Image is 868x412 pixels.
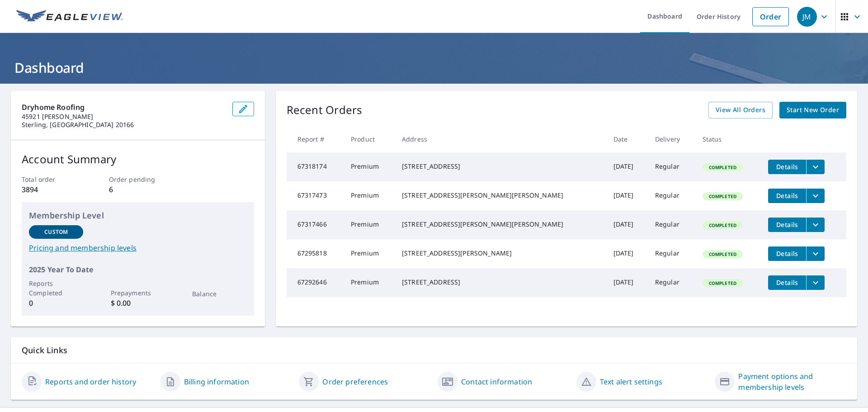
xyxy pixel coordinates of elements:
[45,376,136,387] a: Reports and order history
[44,228,68,236] p: Custom
[287,126,344,152] th: Report #
[344,181,395,210] td: Premium
[708,102,773,118] a: View All Orders
[395,126,606,152] th: Address
[779,102,846,118] a: Start New Order
[703,251,742,257] span: Completed
[22,175,80,184] p: Total order
[287,181,344,210] td: 67317473
[774,249,801,258] span: Details
[461,376,532,387] a: Contact information
[787,104,839,116] span: Start New Order
[111,288,165,298] p: Prepayments
[774,191,801,200] span: Details
[22,102,225,113] p: Dryhome Roofing
[806,275,825,290] button: filesDropdownBtn-67292646
[716,104,765,116] span: View All Orders
[29,279,83,298] p: Reports Completed
[768,246,806,261] button: detailsBtn-67295818
[344,126,395,152] th: Product
[11,58,857,77] h1: Dashboard
[774,220,801,229] span: Details
[606,210,648,239] td: [DATE]
[22,345,846,356] p: Quick Links
[774,162,801,171] span: Details
[606,126,648,152] th: Date
[768,189,806,203] button: detailsBtn-67317473
[344,268,395,297] td: Premium
[806,218,825,232] button: filesDropdownBtn-67317466
[806,246,825,261] button: filesDropdownBtn-67295818
[344,210,395,239] td: Premium
[648,239,695,268] td: Regular
[402,249,599,258] div: [STREET_ADDRESS][PERSON_NAME]
[402,220,599,229] div: [STREET_ADDRESS][PERSON_NAME][PERSON_NAME]
[738,371,846,393] a: Payment options and membership levels
[22,184,80,195] p: 3894
[109,175,167,184] p: Order pending
[29,209,247,222] p: Membership Level
[402,162,599,171] div: [STREET_ADDRESS]
[703,164,742,170] span: Completed
[606,239,648,268] td: [DATE]
[184,376,249,387] a: Billing information
[22,151,254,167] p: Account Summary
[287,152,344,181] td: 67318174
[22,113,225,121] p: 45921 [PERSON_NAME]
[287,268,344,297] td: 67292646
[344,152,395,181] td: Premium
[648,210,695,239] td: Regular
[768,218,806,232] button: detailsBtn-67317466
[606,181,648,210] td: [DATE]
[703,222,742,228] span: Completed
[287,210,344,239] td: 67317466
[29,298,83,308] p: 0
[29,264,247,275] p: 2025 Year To Date
[16,10,123,24] img: EV Logo
[797,7,817,27] div: JM
[648,268,695,297] td: Regular
[22,121,225,129] p: Sterling, [GEOGRAPHIC_DATA] 20166
[703,193,742,199] span: Completed
[606,152,648,181] td: [DATE]
[806,160,825,174] button: filesDropdownBtn-67318174
[752,7,789,26] a: Order
[344,239,395,268] td: Premium
[774,278,801,287] span: Details
[768,160,806,174] button: detailsBtn-67318174
[648,152,695,181] td: Regular
[606,268,648,297] td: [DATE]
[768,275,806,290] button: detailsBtn-67292646
[695,126,761,152] th: Status
[109,184,167,195] p: 6
[402,278,599,287] div: [STREET_ADDRESS]
[192,289,246,298] p: Balance
[600,376,662,387] a: Text alert settings
[111,298,165,308] p: $ 0.00
[322,376,388,387] a: Order preferences
[402,191,599,200] div: [STREET_ADDRESS][PERSON_NAME][PERSON_NAME]
[287,102,363,118] p: Recent Orders
[703,280,742,286] span: Completed
[29,242,247,253] a: Pricing and membership levels
[806,189,825,203] button: filesDropdownBtn-67317473
[287,239,344,268] td: 67295818
[648,181,695,210] td: Regular
[648,126,695,152] th: Delivery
